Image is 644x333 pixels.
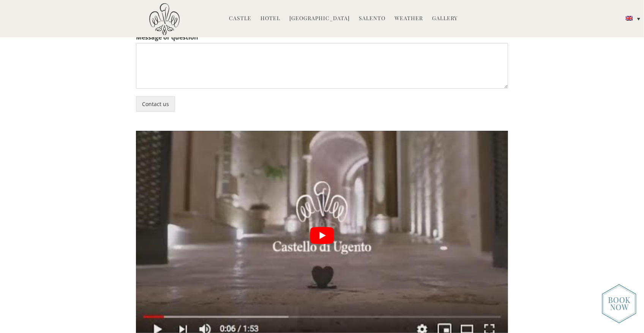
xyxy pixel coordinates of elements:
a: Gallery [432,14,458,23]
img: English [626,16,633,21]
a: Salento [359,14,386,23]
button: Contact us [136,96,175,112]
a: Hotel [261,14,281,23]
a: [GEOGRAPHIC_DATA] [290,14,350,23]
a: Castle [229,14,252,23]
a: Weather [395,14,423,23]
img: new-booknow.png [602,284,636,323]
img: Castello di Ugento [149,3,180,35]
